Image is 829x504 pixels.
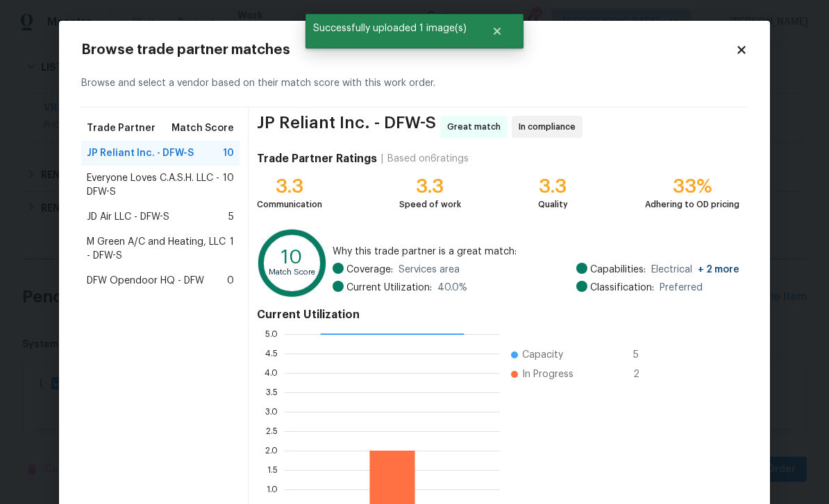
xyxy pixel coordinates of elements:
text: 3.5 [266,388,278,397]
div: | [377,152,387,166]
text: 5.0 [265,330,278,338]
span: M Green A/C and Heating, LLC - DFW-S [87,235,230,263]
text: 10 [281,247,303,267]
span: Capabilities: [590,263,646,277]
span: Capacity [522,348,563,362]
div: Adhering to OD pricing [645,198,739,211]
text: 4.0 [265,369,278,377]
span: 10 [223,146,234,160]
div: 3.3 [257,180,322,193]
span: Match Score [171,121,234,135]
span: Great match [447,120,506,134]
span: Everyone Loves C.A.S.H. LLC - DFW-S [87,171,223,199]
span: JP Reliant Inc. - DFW-S [257,116,436,138]
span: 10 [223,171,234,199]
div: Based on 6 ratings [387,152,469,166]
span: Coverage: [346,263,393,277]
span: Current Utilization: [346,281,432,295]
div: 3.3 [538,180,568,193]
div: 3.3 [399,180,461,193]
div: Speed of work [399,198,461,211]
span: 0 [227,274,234,288]
h4: Trade Partner Ratings [257,152,377,166]
span: Services area [399,263,460,277]
h4: Current Utilization [257,308,739,322]
text: Match Score [269,268,315,276]
span: 40.0 % [437,281,467,295]
text: 3.0 [265,408,278,416]
span: + 2 more [698,265,739,275]
span: In Progress [522,367,573,381]
span: JP Reliant Inc. - DFW-S [87,146,194,160]
span: Classification: [590,281,654,295]
span: DFW Opendoor HQ - DFW [87,274,204,288]
span: Why this trade partner is a great match: [333,245,739,259]
span: Successfully uploaded 1 image(s) [305,14,474,43]
div: Quality [538,198,568,211]
div: Browse and select a vendor based on their match score with this work order. [81,60,748,107]
text: 1.0 [267,485,278,494]
div: 33% [645,180,739,193]
span: Trade Partner [87,121,156,135]
span: 1 [230,235,234,263]
span: 5 [228,210,234,224]
span: 2 [633,367,655,381]
h2: Browse trade partner matches [81,43,735,57]
span: Electrical [651,263,739,277]
text: 4.5 [265,349,278,358]
span: 5 [633,348,655,362]
span: In compliance [519,120,581,134]
span: Preferred [660,281,703,295]
text: 2.0 [265,446,278,455]
div: Communication [257,198,322,211]
text: 2.5 [266,427,278,435]
span: JD Air LLC - DFW-S [87,210,169,224]
text: 1.5 [267,466,278,474]
button: Close [474,17,520,45]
